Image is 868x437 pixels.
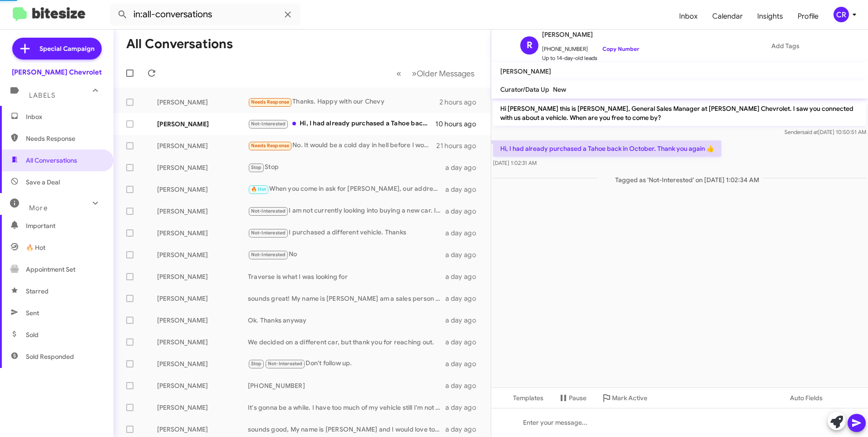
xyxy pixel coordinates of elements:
a: Inbox [672,3,705,30]
span: Special Campaign [39,44,94,53]
span: Not-Interested [251,230,286,236]
span: New [553,85,566,94]
a: Insights [750,3,790,30]
div: a day ago [445,163,483,172]
div: a day ago [445,185,483,194]
div: [PERSON_NAME] [157,163,248,172]
div: a day ago [445,338,483,347]
div: Hi, I had already purchased a Tahoe back in October. Thank you again 👍 [248,119,435,129]
div: Traverse is what I was looking for [248,272,445,281]
div: We decided on a different car, but thank you for reaching out. [248,338,445,347]
span: Auto Fields [790,390,833,406]
div: [PERSON_NAME] [157,185,248,194]
div: It's gonna be a while. I have too much of my vehicle still I'm not rolling over. [248,403,445,412]
span: Tagged as 'Not-Interested' on [DATE] 1:02:34 AM [597,171,763,184]
a: Calendar [705,3,750,30]
div: a day ago [445,207,483,216]
span: « [396,68,401,79]
span: Important [26,221,103,230]
div: No. It would be a cold day in hell before I would ever do business with you guys again [248,140,436,151]
span: Save a Deal [26,178,60,187]
span: R [527,38,533,53]
button: Pause [551,390,594,406]
div: [PERSON_NAME] [157,403,248,412]
button: CR [826,7,858,22]
span: 🔥 Hot [251,186,266,192]
span: Needs Response [251,99,290,105]
span: Curator/Data Up [500,85,549,94]
div: [PERSON_NAME] [157,250,248,259]
button: Add Tags [732,38,824,54]
div: 10 hours ago [435,119,483,129]
span: Sold [26,330,39,339]
span: 🔥 Hot [26,243,45,252]
div: a day ago [445,403,483,412]
div: [PERSON_NAME] [157,359,248,368]
span: Sender [DATE] 10:50:51 AM [784,129,866,135]
a: Profile [790,3,826,30]
span: [DATE] 1:02:31 AM [493,159,537,166]
a: Special Campaign [12,38,102,60]
span: Up to 14-day-old leads [542,54,639,63]
span: Stop [251,361,262,367]
div: a day ago [445,228,483,238]
div: [PERSON_NAME] [157,294,248,303]
span: Needs Response [251,143,290,149]
span: [PHONE_NUMBER] [542,40,639,54]
div: [PHONE_NUMBER] [248,381,445,390]
div: a day ago [445,294,483,303]
div: [PERSON_NAME] [157,119,248,129]
span: Appointment Set [26,265,75,274]
button: Mark Active [594,390,655,406]
input: Search [110,4,301,25]
button: Templates [491,390,551,406]
div: a day ago [445,425,483,434]
div: Don't follow up. [248,358,445,369]
div: Stop [248,162,445,173]
div: [PERSON_NAME] [157,141,248,150]
div: No [248,249,445,260]
div: 2 hours ago [439,98,483,107]
span: Stop [251,164,262,170]
div: When you come in ask for [PERSON_NAME], our address is [STREET_ADDRESS] [248,184,445,194]
span: Needs Response [26,134,103,143]
span: Pause [569,390,587,406]
button: Auto Fields [783,390,841,406]
div: [PERSON_NAME] [157,425,248,434]
div: a day ago [445,250,483,259]
span: Not-Interested [268,361,303,367]
div: a day ago [445,316,483,325]
div: 21 hours ago [436,141,483,150]
nav: Page navigation example [391,64,480,83]
span: [PERSON_NAME] [542,29,639,40]
div: Ok. Thanks anyway [248,316,445,325]
span: Older Messages [417,69,474,79]
span: » [412,68,417,79]
div: Thanks. Happy with our Chevy [248,97,439,107]
span: Sold Responded [26,352,74,361]
span: Not-Interested [251,121,286,127]
div: a day ago [445,359,483,368]
div: [PERSON_NAME] Chevrolet [12,68,102,77]
div: sounds great! My name is [PERSON_NAME] am a sales person here at the dealership. My phone number ... [248,294,445,303]
div: [PERSON_NAME] [157,272,248,281]
div: [PERSON_NAME] [157,98,248,107]
div: I purchased a different vehicle. Thanks [248,228,445,238]
span: Sent [26,308,39,318]
div: a day ago [445,381,483,390]
span: All Conversations [26,156,77,165]
p: Hi, I had already purchased a Tahoe back in October. Thank you again 👍 [493,140,721,157]
a: Copy Number [592,45,639,52]
div: I am not currently looking into buying a new car. I called last week to let you guys know. I woul... [248,206,445,216]
div: a day ago [445,272,483,281]
span: [PERSON_NAME] [500,67,551,75]
div: [PERSON_NAME] [157,338,248,347]
div: [PERSON_NAME] [157,207,248,216]
span: Add Tags [771,38,799,54]
span: More [29,204,48,212]
p: Hi [PERSON_NAME] this is [PERSON_NAME], General Sales Manager at [PERSON_NAME] Chevrolet. I saw y... [493,100,866,126]
span: Templates [498,390,543,406]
